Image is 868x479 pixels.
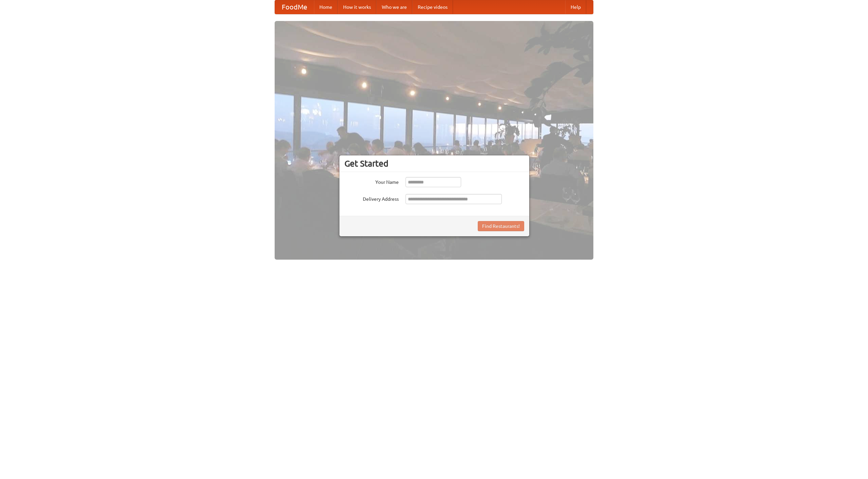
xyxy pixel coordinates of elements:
label: Your Name [344,177,399,186]
a: Home [314,0,338,14]
label: Delivery Address [344,194,399,202]
a: Help [565,0,586,14]
a: How it works [338,0,376,14]
button: Find Restaurants! [478,221,524,231]
a: FoodMe [275,0,314,14]
a: Who we are [376,0,412,14]
h3: Get Started [344,158,524,169]
a: Recipe videos [412,0,453,14]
